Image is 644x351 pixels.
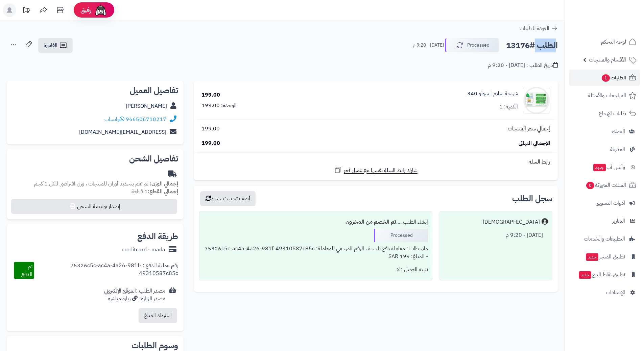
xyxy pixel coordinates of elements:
[569,249,640,265] a: تطبيق المتجرجديد
[569,159,640,175] a: وآتس آبجديد
[374,229,428,242] div: Processed
[12,86,178,95] h2: تفاصيل العميل
[204,242,428,263] div: ملاحظات : معاملة دفع ناجحة ، الرقم المرجعي للمعاملة: 75326c5c-ac4a-4a26-981f-49310587c85c - المبل...
[104,295,165,303] div: مصدر الزيارة: زيارة مباشرة
[506,39,558,52] h2: الطلب #13176
[44,41,57,49] span: الفاتورة
[598,19,638,33] img: logo-2.png
[569,141,640,157] a: المدونة
[569,177,640,193] a: السلات المتروكة0
[444,229,548,242] div: [DATE] - 9:20 م
[126,102,167,110] a: [PERSON_NAME]
[585,252,625,261] span: تطبيق المتجر
[569,70,640,86] a: الطلبات1
[569,87,640,104] a: المراجعات والأسئلة
[601,37,626,47] span: لوحة التحكم
[334,166,418,174] a: شارك رابط السلة نفسها مع عميل آخر
[148,187,178,196] strong: إجمالي القطع:
[593,164,606,171] span: جديد
[21,262,32,278] span: تم الدفع
[413,42,444,49] small: [DATE] - 9:20 م
[345,218,396,226] b: تم الخصم من المخزون
[196,158,555,166] div: رابط السلة
[588,91,626,100] span: المراجعات والأسئلة
[122,246,165,254] div: creditcard - mada
[599,109,626,118] span: طلبات الإرجاع
[579,271,591,279] span: جديد
[201,140,220,147] span: 199.00
[200,191,256,206] button: أضف تحديث جديد
[569,213,640,229] a: التقارير
[150,180,178,188] strong: إجمالي الوزن:
[204,216,428,229] div: إنشاء الطلب ....
[126,115,166,123] a: 966506718217
[12,155,178,163] h2: تفاصيل الشحن
[508,125,550,133] span: إجمالي سعر المنتجات
[499,103,518,111] div: الكمية: 1
[104,115,124,123] a: واتساب
[602,74,610,82] span: 1
[512,195,552,203] h3: سجل الطلب
[34,262,178,279] div: رقم عملية الدفع : 75326c5c-ac4a-4a26-981f-49310587c85c
[569,34,640,50] a: لوحة التحكم
[137,232,178,241] h2: طريقة الدفع
[569,105,640,122] a: طلبات الإرجاع
[12,342,178,350] h2: وسوم الطلبات
[34,180,148,188] span: لم تقم بتحديد أوزان للمنتجات ، وزن افتراضي للكل 1 كجم
[204,263,428,276] div: تنبيه العميل : لا
[569,123,640,140] a: العملاء
[18,3,35,19] a: تحديثات المنصة
[612,216,625,226] span: التقارير
[80,6,91,14] span: رفيق
[467,90,518,98] a: شريحة سلام | سولو 340
[483,218,540,226] div: [DEMOGRAPHIC_DATA]
[586,253,598,261] span: جديد
[520,24,558,32] a: العودة للطلبات
[586,182,594,189] span: 0
[79,128,166,136] a: [EMAIL_ADDRESS][DOMAIN_NAME]
[201,102,237,109] div: الوحدة: 199.00
[11,199,177,214] button: إصدار بوليصة الشحن
[593,162,625,172] span: وآتس آب
[596,198,625,208] span: أدوات التسويق
[132,187,178,196] small: 1 قطعة
[578,270,625,279] span: تطبيق نقاط البيع
[201,91,220,99] div: 199.00
[601,73,626,82] span: الطلبات
[569,231,640,247] a: التطبيقات والخدمات
[445,38,499,52] button: Processed
[569,267,640,283] a: تطبيق نقاط البيعجديد
[344,167,418,174] span: شارك رابط السلة نفسها مع عميل آخر
[612,127,625,136] span: العملاء
[488,61,558,69] div: تاريخ الطلب : [DATE] - 9:20 م
[94,3,108,17] img: ai-face.png
[139,308,177,323] button: استرداد المبلغ
[38,38,73,53] a: الفاتورة
[569,284,640,301] a: الإعدادات
[584,234,625,244] span: التطبيقات والخدمات
[520,24,549,32] span: العودة للطلبات
[201,125,220,133] span: 199.00
[104,287,165,303] div: مصدر الطلب :الموقع الإلكتروني
[523,87,550,114] img: 1702291841-%D8%B3%D9%84%D8%A7%D9%85%20%D8%B3%D9%88%D9%84%D9%88%20340-90x90.jpg
[569,195,640,211] a: أدوات التسويق
[610,145,625,154] span: المدونة
[519,140,550,147] span: الإجمالي النهائي
[586,180,626,190] span: السلات المتروكة
[606,288,625,297] span: الإعدادات
[589,55,626,65] span: الأقسام والمنتجات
